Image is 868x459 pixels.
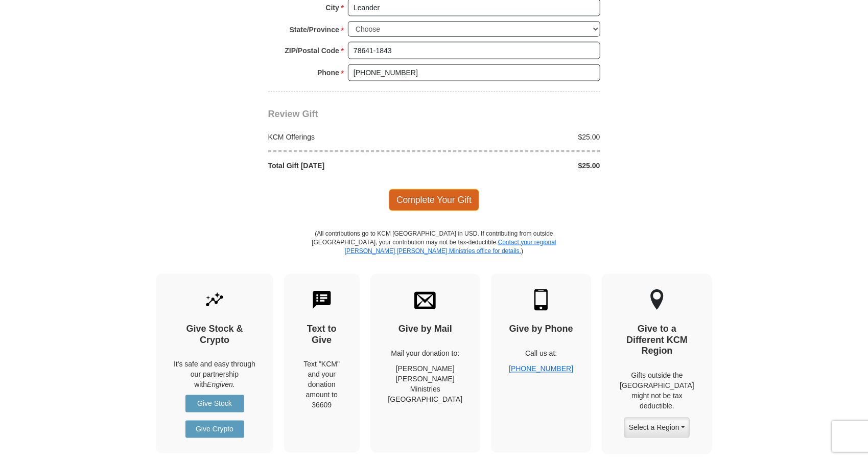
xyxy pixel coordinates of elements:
div: Text "KCM" and your donation amount to 36609 [302,359,342,410]
img: envelope.svg [414,289,436,311]
img: give-by-stock.svg [204,289,225,311]
p: Gifts outside the [GEOGRAPHIC_DATA] might not be tax deductible. [620,371,694,411]
p: It's safe and easy through our partnership with [174,359,255,390]
img: other-region [650,289,664,311]
div: $25.00 [434,132,606,142]
a: [PHONE_NUMBER] [509,365,573,373]
div: $25.00 [434,160,606,171]
div: KCM Offerings [263,132,434,142]
a: Give Crypto [185,421,244,438]
strong: State/Province [290,22,339,37]
div: Total Gift [DATE] [263,160,434,171]
h4: Text to Give [302,324,342,346]
p: [PERSON_NAME] [PERSON_NAME] Ministries [GEOGRAPHIC_DATA] [388,364,463,405]
strong: Phone [317,65,339,80]
span: Complete Your Gift [389,189,479,211]
a: Give Stock [185,395,244,412]
h4: Give by Phone [509,324,573,335]
img: mobile.svg [530,289,552,311]
strong: ZIP/Postal Code [285,43,339,58]
strong: City [325,1,339,15]
h4: Give to a Different KCM Region [620,324,694,357]
h4: Give Stock & Crypto [174,324,255,346]
img: text-to-give.svg [311,289,333,311]
p: Mail your donation to: [388,349,463,359]
h4: Give by Mail [388,324,463,335]
i: Engiven. [207,381,234,389]
p: Call us at: [509,349,573,359]
button: Select a Region [624,418,690,438]
a: Contact your regional [PERSON_NAME] [PERSON_NAME] Ministries office for details. [345,239,556,255]
span: Review Gift [268,109,318,119]
p: (All contributions go to KCM [GEOGRAPHIC_DATA] in USD. If contributing from outside [GEOGRAPHIC_D... [312,229,557,274]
